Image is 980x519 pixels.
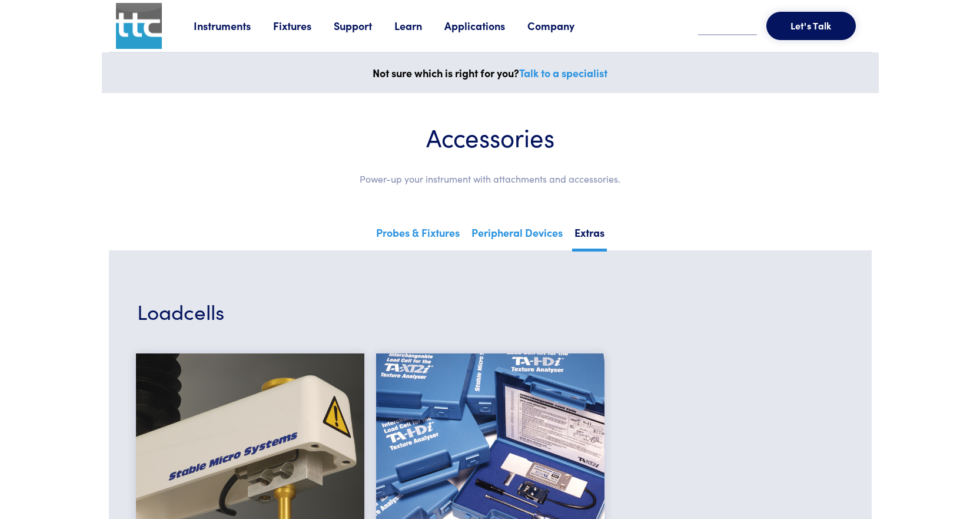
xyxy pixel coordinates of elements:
button: Let's Talk [766,12,856,40]
a: Instruments [194,18,273,33]
a: Peripheral Devices [469,223,565,249]
p: Not sure which is right for you? [109,64,872,82]
a: Support [334,18,394,33]
a: Learn [394,18,444,33]
a: Fixtures [273,18,334,33]
a: Extras [572,223,607,252]
h3: Loadcells [137,296,843,325]
a: Probes & Fixtures [374,223,462,249]
img: ttc_logo_1x1_v1.0.png [116,3,162,49]
p: Power-up your instrument with attachments and accessories. [137,171,843,187]
a: Talk to a specialist [519,65,607,80]
a: Applications [444,18,527,33]
a: Company [527,18,597,33]
h1: Accessories [137,121,843,153]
